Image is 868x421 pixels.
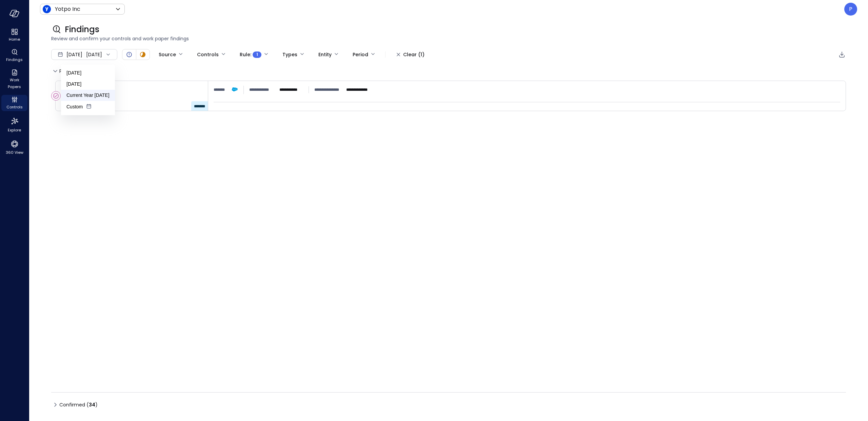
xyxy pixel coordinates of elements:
[1,95,27,111] div: Controls
[43,5,51,13] img: Icon
[353,49,368,60] div: Period
[59,66,105,77] span: Pending Review
[61,79,115,90] li: [DATE]
[66,51,82,58] span: [DATE]
[51,91,61,101] div: Confirmed
[838,50,846,59] div: Export to CSV
[65,24,99,35] span: Findings
[61,101,115,112] li: Custom
[4,77,25,90] span: Work Papers
[89,401,95,408] span: 34
[6,149,23,156] span: 360 View
[6,104,23,110] span: Controls
[197,49,219,60] div: Controls
[61,90,115,101] li: Current Year [DATE]
[849,5,852,13] p: P
[1,47,27,64] div: Findings
[1,115,27,134] div: Explore
[139,50,147,59] div: In Progress
[8,127,21,133] span: Explore
[1,27,27,43] div: Home
[256,51,258,58] span: 1
[844,3,857,16] div: Ppenkova
[240,49,261,60] div: Rule :
[67,98,202,105] span: 0017Q00000HyboGQAR
[9,36,20,43] span: Home
[55,5,80,13] p: Yotpo Inc
[403,50,425,59] div: Clear (1)
[159,49,176,60] div: Source
[125,50,133,59] div: Open
[391,49,430,60] button: Clear (1)
[1,68,27,91] div: Work Papers
[6,56,23,63] span: Findings
[61,67,115,79] li: [DATE]
[1,138,27,156] div: 360 View
[51,35,846,42] span: Review and confirm your controls and work paper findings
[86,401,98,408] div: ( )
[59,399,98,410] span: Confirmed
[318,49,332,60] div: Entity
[282,49,297,60] div: Types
